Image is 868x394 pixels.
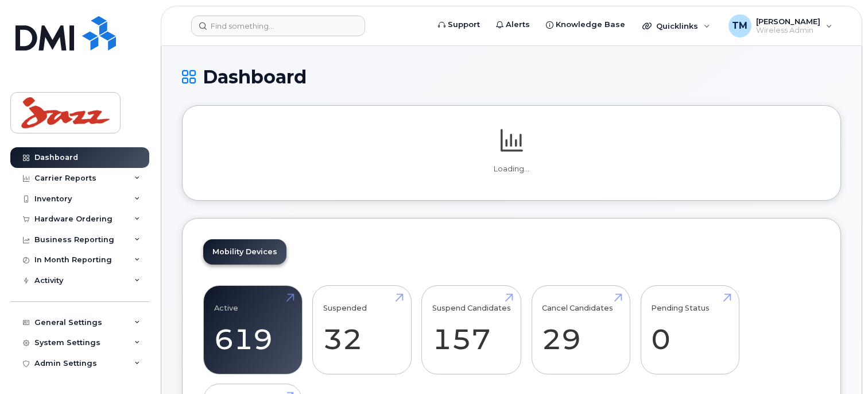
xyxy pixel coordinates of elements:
[432,292,511,368] a: Suspend Candidates 157
[203,239,286,265] a: Mobility Devices
[182,67,841,87] h1: Dashboard
[214,292,292,368] a: Active 619
[651,292,728,368] a: Pending Status 0
[323,292,401,368] a: Suspended 32
[542,292,619,368] a: Cancel Candidates 29
[203,164,820,174] p: Loading...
